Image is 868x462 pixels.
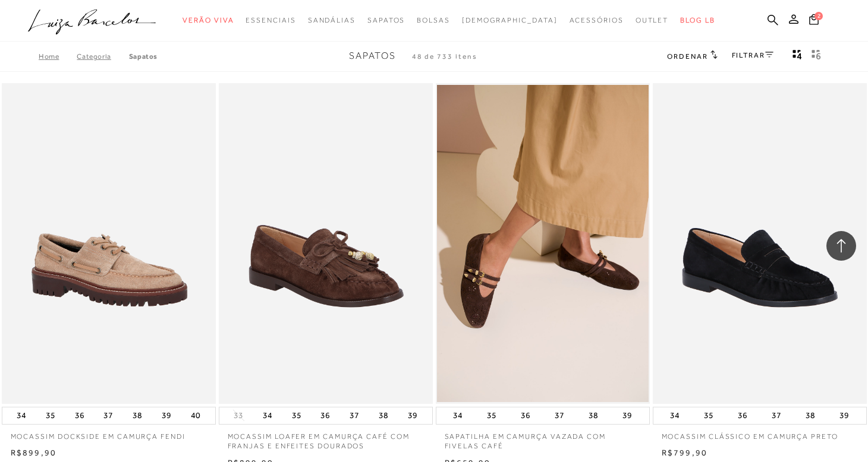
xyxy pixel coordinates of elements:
button: 39 [158,407,175,424]
span: BLOG LB [680,16,715,24]
img: MOCASSIM CLÁSSICO EM CAMURÇA PRETO [654,85,866,402]
button: gridText6Desc [808,49,825,64]
a: MOCASSIM LOAFER EM CAMURÇA CAFÉ COM FRANJAS E ENFEITES DOURADOS [219,425,433,452]
span: Essenciais [246,16,295,24]
button: 39 [619,407,636,424]
img: SAPATILHA EM CAMURÇA VAZADA COM FIVELAS CAFÉ [437,85,649,402]
a: MOCASSIM LOAFER EM CAMURÇA CAFÉ COM FRANJAS E ENFEITES DOURADOS MOCASSIM LOAFER EM CAMURÇA CAFÉ C... [220,85,432,402]
a: MOCASSIM DOCKSIDE EM CAMURÇA FENDI [2,425,216,442]
button: Mostrar 4 produtos por linha [789,49,806,64]
a: MOCASSIM CLÁSSICO EM CAMURÇA PRETO [653,425,867,442]
button: 36 [71,407,88,424]
button: 39 [836,407,853,424]
button: 34 [13,407,30,424]
a: categoryNavScreenReaderText [570,10,624,31]
a: noSubCategoriesText [462,10,558,31]
button: 37 [551,407,568,424]
span: 48 de 733 itens [412,52,477,61]
span: Ordenar [667,52,707,61]
a: categoryNavScreenReaderText [183,10,234,31]
button: 36 [734,407,751,424]
span: Acessórios [570,16,624,24]
a: categoryNavScreenReaderText [246,10,295,31]
button: 38 [129,407,146,424]
button: 35 [700,407,717,424]
span: Bolsas [417,16,450,24]
span: Sandálias [308,16,356,24]
button: 36 [317,407,334,424]
button: 38 [585,407,602,424]
a: Categoria [77,52,128,61]
span: Outlet [636,16,669,24]
img: MOCASSIM LOAFER EM CAMURÇA CAFÉ COM FRANJAS E ENFEITES DOURADOS [220,85,432,402]
span: R$899,90 [11,448,57,457]
span: 2 [814,12,823,20]
a: categoryNavScreenReaderText [636,10,669,31]
button: 34 [449,407,466,424]
a: BLOG LB [680,10,715,31]
a: MOCASSIM DOCKSIDE EM CAMURÇA FENDI MOCASSIM DOCKSIDE EM CAMURÇA FENDI [3,85,215,402]
a: Sapatos [129,52,158,61]
button: 39 [404,407,421,424]
button: 37 [100,407,117,424]
a: MOCASSIM CLÁSSICO EM CAMURÇA PRETO MOCASSIM CLÁSSICO EM CAMURÇA PRETO [654,85,866,402]
button: 34 [259,407,276,424]
button: 35 [288,407,305,424]
span: Verão Viva [183,16,234,24]
button: 37 [768,407,785,424]
a: Home [39,52,77,61]
span: Sapatos [349,50,396,61]
span: Sapatos [367,16,405,24]
img: MOCASSIM DOCKSIDE EM CAMURÇA FENDI [3,85,215,402]
a: SAPATILHA EM CAMURÇA VAZADA COM FIVELAS CAFÉ [436,425,650,452]
a: categoryNavScreenReaderText [308,10,356,31]
button: 36 [517,407,534,424]
button: 37 [346,407,363,424]
a: categoryNavScreenReaderText [367,10,405,31]
button: 33 [230,410,247,421]
button: 34 [666,407,683,424]
span: [DEMOGRAPHIC_DATA] [462,16,558,24]
span: R$799,90 [662,448,708,457]
button: 38 [375,407,392,424]
button: 35 [42,407,59,424]
a: categoryNavScreenReaderText [417,10,450,31]
button: 38 [802,407,819,424]
button: 2 [806,13,822,29]
a: FILTRAR [732,51,773,59]
a: SAPATILHA EM CAMURÇA VAZADA COM FIVELAS CAFÉ SAPATILHA EM CAMURÇA VAZADA COM FIVELAS CAFÉ [437,85,649,402]
button: 35 [483,407,500,424]
button: 40 [187,407,204,424]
